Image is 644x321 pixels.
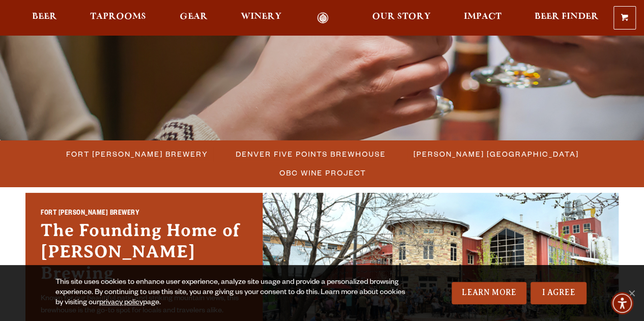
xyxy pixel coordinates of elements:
span: Beer [32,13,57,21]
h2: Fort [PERSON_NAME] Brewery [41,209,247,220]
a: Beer [25,12,64,24]
a: Gear [173,12,214,24]
span: Beer Finder [535,13,599,21]
a: Taprooms [83,12,153,24]
a: I Agree [530,282,586,304]
div: Accessibility Menu [611,292,633,314]
a: [PERSON_NAME] [GEOGRAPHIC_DATA] [407,147,584,161]
a: privacy policy [99,299,143,307]
a: Learn More [452,282,526,304]
a: Winery [234,12,288,24]
a: Impact [457,12,508,24]
a: OBC Wine Project [273,165,371,180]
span: Taprooms [90,13,146,21]
span: Impact [464,13,501,21]
a: Our Story [366,12,437,24]
a: Beer Finder [528,12,605,24]
span: Denver Five Points Brewhouse [236,147,386,161]
a: Fort [PERSON_NAME] Brewery [60,147,213,161]
span: Fort [PERSON_NAME] Brewery [66,147,208,161]
div: This site uses cookies to enhance user experience, analyze site usage and provide a personalized ... [55,278,411,308]
span: [PERSON_NAME] [GEOGRAPHIC_DATA] [413,147,579,161]
a: Denver Five Points Brewhouse [230,147,391,161]
span: Gear [180,13,208,21]
span: Winery [241,13,282,21]
span: OBC Wine Project [279,165,366,180]
a: Odell Home [304,12,342,24]
h3: The Founding Home of [PERSON_NAME] Brewing [41,220,247,289]
span: Our Story [372,13,431,21]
